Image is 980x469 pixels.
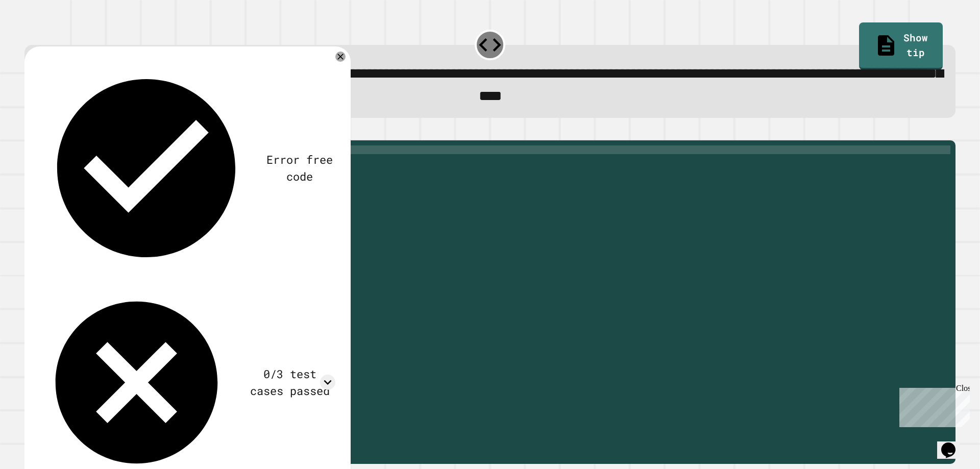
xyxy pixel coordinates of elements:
[4,4,70,65] div: Chat with us now!Close
[937,428,970,459] iframe: chat widget
[859,22,942,69] a: Show tip
[263,151,335,185] div: Error free code
[244,365,335,399] div: 0/3 test cases passed
[895,384,970,427] iframe: chat widget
